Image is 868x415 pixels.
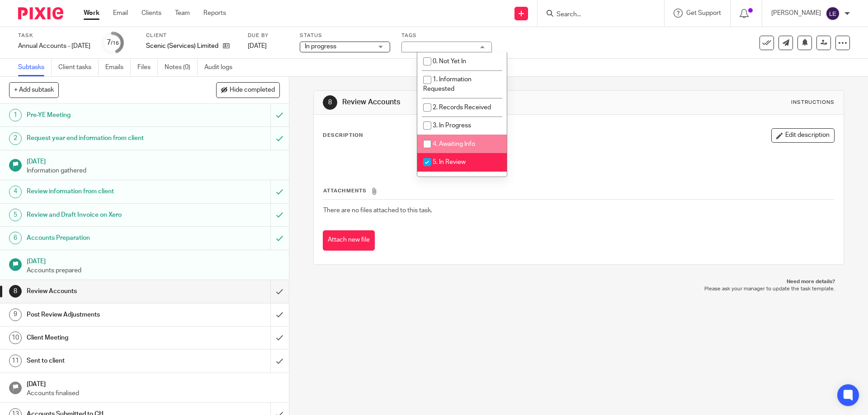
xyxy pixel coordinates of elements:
[18,42,90,51] div: Annual Accounts - [DATE]
[9,285,22,298] div: 8
[433,159,466,165] span: 5. In Review
[556,11,637,19] input: Search
[58,59,99,76] a: Client tasks
[323,188,367,193] span: Attachments
[27,108,183,122] h1: Pre-YE Meeting
[433,122,471,129] span: 3. In Progress
[248,32,288,39] label: Due by
[230,87,275,94] span: Hide completed
[826,6,840,21] img: svg%3E
[9,232,22,244] div: 6
[9,82,59,98] button: + Add subtask
[175,9,190,18] a: Team
[18,59,52,76] a: Subtasks
[433,104,491,111] span: 2. Records Received
[342,98,598,107] h1: Review Accounts
[27,166,280,175] p: Information gathered
[113,9,128,18] a: Email
[322,285,835,293] p: Please ask your manager to update the task template.
[9,132,22,145] div: 2
[165,59,198,76] a: Notes (0)
[27,208,183,222] h1: Review and Draft Invoice on Xero
[27,266,280,275] p: Accounts prepared
[791,99,835,106] div: Instructions
[9,109,22,121] div: 1
[84,9,99,18] a: Work
[9,331,22,344] div: 10
[686,10,721,16] span: Get Support
[433,141,475,147] span: 4. Awaiting Info
[300,32,390,39] label: Status
[107,37,119,48] div: 7
[771,9,821,18] p: [PERSON_NAME]
[27,185,183,198] h1: Review information from client
[423,76,472,92] span: 1. Information Requested
[9,209,22,221] div: 5
[111,41,119,46] small: /16
[9,354,22,367] div: 11
[105,59,131,76] a: Emails
[18,32,90,39] label: Task
[323,95,337,110] div: 8
[323,230,375,251] button: Attach new file
[9,308,22,321] div: 9
[27,331,183,345] h1: Client Meeting
[146,42,218,51] p: Scenic (Services) Limited
[27,284,183,298] h1: Review Accounts
[18,7,63,19] img: Pixie
[27,231,183,245] h1: Accounts Preparation
[204,59,239,76] a: Audit logs
[27,389,280,398] p: Accounts finalised
[146,32,236,39] label: Client
[27,131,183,145] h1: Request year end information from client
[27,354,183,368] h1: Sent to client
[27,378,280,389] h1: [DATE]
[27,255,280,266] h1: [DATE]
[433,58,466,65] span: 0. Not Yet In
[142,9,161,18] a: Clients
[323,132,363,139] p: Description
[248,43,267,49] span: [DATE]
[9,186,22,198] div: 4
[27,155,280,166] h1: [DATE]
[322,278,835,285] p: Need more details?
[18,42,90,51] div: Annual Accounts - March 2025
[203,9,226,18] a: Reports
[27,308,183,322] h1: Post Review Adjustments
[323,207,432,214] span: There are no files attached to this task.
[771,128,835,143] button: Edit description
[305,43,336,50] span: In progress
[401,32,492,39] label: Tags
[216,82,280,98] button: Hide completed
[137,59,158,76] a: Files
